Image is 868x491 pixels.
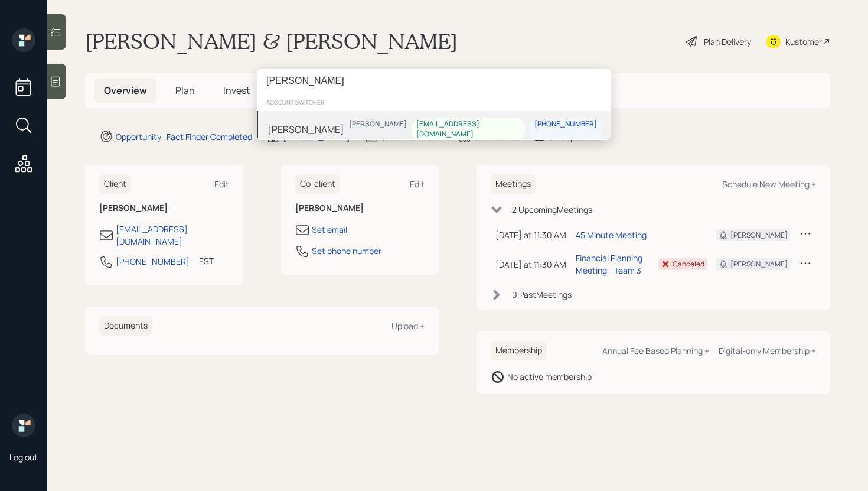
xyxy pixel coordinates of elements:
[267,122,344,136] div: [PERSON_NAME]
[416,119,520,139] div: [EMAIL_ADDRESS][DOMAIN_NAME]
[257,69,611,93] input: Type a command or search…
[534,119,597,129] div: [PHONE_NUMBER]
[257,93,611,111] div: account switcher
[349,119,407,129] div: [PERSON_NAME]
